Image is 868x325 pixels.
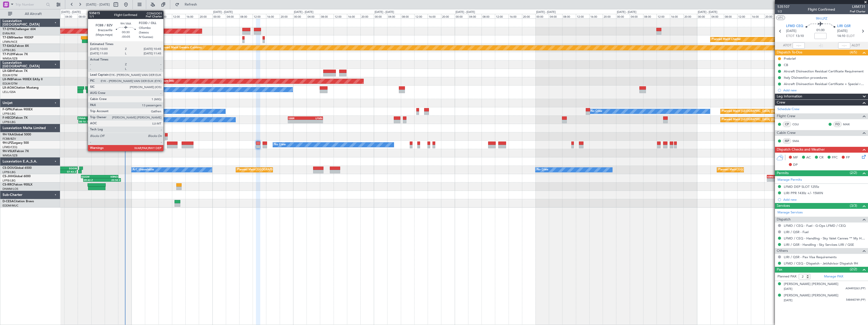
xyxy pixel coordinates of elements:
[784,287,792,291] span: [DATE]
[455,14,468,18] div: 00:00
[722,116,801,124] div: Planned Maint [GEOGRAPHIC_DATA] ([GEOGRAPHIC_DATA])
[3,48,16,52] a: LFPB/LBG
[751,14,764,18] div: 16:00
[3,36,33,39] a: T7-EMIHawker 900XP
[180,3,202,6] span: Refresh
[3,112,16,116] a: LFPB/LBG
[3,70,14,73] span: LX-GBH
[784,75,827,80] div: Italy Disinsection procedures
[777,147,825,153] span: Dispatch Checks and Weather
[783,121,791,127] div: CP
[3,133,14,136] span: 9H-YAA
[482,14,495,18] div: 08:00
[806,155,811,160] span: AC
[832,155,838,160] span: FFC
[3,28,14,31] span: T7-DYN
[697,14,710,18] div: 00:00
[172,14,185,18] div: 12:00
[777,217,791,222] span: Dispatch
[455,10,475,14] div: [DATE] - [DATE]
[3,78,42,81] a: LX-INBFalcon 900EX EASy II
[536,10,556,14] div: [DATE] - [DATE]
[777,4,790,9] span: 535107
[160,44,202,52] div: Planned Maint Geneva (Cointrin)
[100,175,118,178] div: KRNO
[847,34,855,39] span: ELDT
[213,10,233,14] div: [DATE] - [DATE]
[84,178,102,181] div: 09:43 Z
[60,170,76,173] div: 07:43 Z
[3,137,16,141] a: FCBB/BZV
[846,155,850,160] span: FP
[3,141,29,145] a: 9H-LPZLegacy 500
[784,261,858,266] a: LFMD / CEQ - Dispatch - JetAdvisor Dispatch 9H
[777,113,795,119] span: Flight Crew
[784,56,796,61] div: Prebrief
[657,14,670,18] div: 12:00
[294,10,313,14] div: [DATE] - [DATE]
[783,197,865,202] div: Add new
[777,50,802,55] span: Dispatch To-Dos
[824,274,843,279] a: Manage PAX
[3,175,31,178] a: CS-JHHGlobal 6000
[3,53,14,56] span: T7-PJ29
[777,248,788,254] span: Others
[784,230,809,234] a: LIRI / QSR - Fuel
[535,14,549,18] div: 00:00
[850,267,857,272] span: (2/2)
[6,10,55,18] button: All Aircraft
[3,108,13,111] span: F-GPNJ
[91,14,105,18] div: 12:00
[784,185,819,189] div: LFMD DEP SLOT 1255z
[698,10,717,14] div: [DATE] - [DATE]
[737,14,751,18] div: 12:00
[86,2,110,7] span: [DATE] - [DATE]
[3,73,17,77] a: EDLW/DTM
[468,14,482,18] div: 04:00
[237,166,317,174] div: Planned Maint [GEOGRAPHIC_DATA] ([GEOGRAPHIC_DATA])
[3,150,29,153] a: 9H-VSLKFalcon 7X
[132,10,152,14] div: [DATE] - [DATE]
[783,43,791,48] span: ATOT
[78,14,91,18] div: 08:00
[3,150,15,153] span: 9H-VSLK
[670,14,683,18] div: 16:00
[3,40,17,44] a: LFMN/NCE
[61,167,77,170] div: EGGW
[562,14,576,18] div: 08:00
[92,120,105,123] div: 16:21 Z
[3,167,14,170] span: CS-DOU
[3,32,15,35] a: EVRA/RIX
[239,14,253,18] div: 08:00
[793,162,798,168] span: DP
[786,29,796,34] span: [DATE]
[808,7,835,12] div: Flight Confirmed
[777,130,796,136] span: Cabin Crew
[305,120,322,123] div: -
[414,14,428,18] div: 12:00
[710,14,724,18] div: 04:00
[837,24,851,29] span: LIRI QSR
[145,14,158,18] div: 04:00
[796,34,804,39] span: 13:10
[522,14,535,18] div: 20:00
[3,141,13,145] span: 9H-LPZ
[683,14,697,18] div: 20:00
[777,210,803,215] a: Manage Services
[850,50,857,55] span: (4/5)
[3,145,17,149] a: LFMD/CEQ
[3,170,16,174] a: LFPB/LBG
[3,57,17,60] a: WMSA/SZB
[81,175,100,178] div: EGGW
[118,14,132,18] div: 20:00
[253,14,266,18] div: 12:00
[132,14,145,18] div: 00:00
[3,175,13,178] span: CS-JHH
[106,108,118,115] div: No Crew
[3,82,17,86] a: EDLW/DTM
[15,1,45,8] input: Trip Number
[589,14,603,18] div: 16:00
[784,69,864,73] div: Aircraft Disinsection Residual Certificate Requirement
[79,120,92,123] div: 08:16 Z
[401,14,414,18] div: 08:00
